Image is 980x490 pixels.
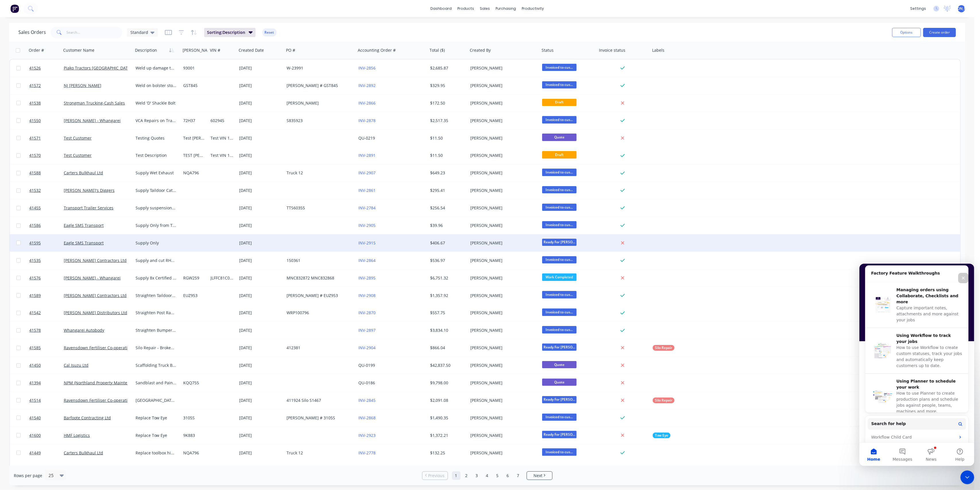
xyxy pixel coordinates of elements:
[287,170,350,176] div: Truck 12
[210,275,233,281] div: JLFFC81C0KJ36035
[136,135,177,141] div: Testing Quotes
[37,23,103,41] div: Managing orders using Collaborate, Checklists and more
[430,118,464,124] div: $2,517.35
[470,240,534,246] div: [PERSON_NAME]
[136,170,177,176] div: Supply Wet Exhaust
[29,444,64,462] a: 41449
[29,275,41,281] span: 41576
[29,415,41,421] span: 41540
[358,310,376,315] a: INV-2870
[6,64,109,110] div: Using Workflow to track your jobsHow to use Workflow to create custom statuses, track your jobs a...
[207,30,245,35] span: Sorting: Description
[136,153,177,158] div: Test Description
[29,357,64,374] a: 41450
[287,205,350,211] div: TTS60355
[8,168,107,179] div: Workflow Child Card
[8,194,21,198] span: Home
[6,110,109,155] div: Using Planner to schedule your workHow to use Planner to create production plans and schedule job...
[527,473,552,479] a: Next page
[239,362,282,368] div: [DATE]
[542,291,577,298] span: Invoiced to cus...
[542,64,577,71] span: Invoiced to cus...
[470,433,534,438] div: [PERSON_NAME]
[136,293,177,298] div: Straighten Taildoor - Rubber
[29,170,41,176] span: 41588
[136,188,177,193] div: Supply Taildoor Catches and Pins
[210,47,220,53] div: VIN #
[470,223,534,228] div: [PERSON_NAME]
[358,327,376,333] a: INV-2897
[29,147,64,164] a: 41570
[12,7,103,13] h2: Factory Feature Walkthroughs
[29,223,41,228] span: 41586
[29,304,64,321] a: 41542
[64,275,121,281] a: [PERSON_NAME] - Whangarei
[470,275,534,281] div: [PERSON_NAME]
[430,205,464,211] div: $256.54
[183,415,205,421] div: 3105S
[29,450,41,456] span: 41449
[653,398,674,403] button: Silo Repair
[430,153,464,158] div: $11.50
[64,293,127,298] a: [PERSON_NAME] Contractors Ltd
[37,127,99,150] span: How to use Planner to create production plans and schedule jobs against people, teams, machines a...
[29,293,41,298] span: 41589
[29,234,64,252] a: 41595
[29,217,64,234] a: 41586
[430,327,464,333] div: $3,834.10
[29,205,41,211] span: 41455
[358,398,376,403] a: INV-2845
[29,59,64,77] a: 41526
[64,258,127,263] a: [PERSON_NAME] Contractors Ltd
[470,293,534,298] div: [PERSON_NAME]
[542,81,577,88] span: Invoiced to cus...
[29,153,41,158] span: 41570
[64,433,90,438] a: HMF Logistics
[183,275,205,281] div: RGW259
[29,345,41,351] span: 41585
[470,205,534,211] div: [PERSON_NAME]
[287,415,350,421] div: [PERSON_NAME] # 3105S
[64,398,132,403] a: Ravensdown Fertiliser Co-operative
[470,83,534,88] div: [PERSON_NAME]
[64,240,104,246] a: Eagle SMS Transport
[477,4,493,13] div: sales
[239,293,282,298] div: [DATE]
[136,83,177,88] div: Weld on bolster stop pad Cut off old wheel guides
[430,398,464,403] div: $2,091.08
[542,99,577,106] span: Draft
[430,240,464,246] div: $406.67
[542,221,577,228] span: Invoiced to cus...
[210,153,233,158] div: Test VIN 1234
[428,473,444,479] span: Previous
[358,205,376,211] a: INV-2784
[64,205,113,211] a: Transport Trailer Services
[470,258,534,263] div: [PERSON_NAME]
[136,433,177,438] div: Replace Tow Eye
[239,83,282,88] div: [DATE]
[136,362,177,368] div: Scaffolding Truck Build
[470,310,534,316] div: [PERSON_NAME]
[358,433,376,438] a: INV-2923
[287,83,350,88] div: [PERSON_NAME] # GST845
[64,65,132,71] a: Piako Tractors [GEOGRAPHIC_DATA]
[542,116,577,123] span: Invoiced to cus...
[130,29,148,35] span: Standard
[136,65,177,71] div: Weld up damage to rim
[859,264,974,466] iframe: Intercom live chat
[470,153,534,158] div: [PERSON_NAME]
[29,269,64,287] a: 41576
[64,135,92,141] a: Test Customer
[287,100,350,106] div: [PERSON_NAME]
[504,471,512,480] a: Page 6
[470,65,534,71] div: [PERSON_NAME]
[37,69,103,81] div: Using Workflow to track your jobs
[183,65,205,71] div: 93001
[430,415,464,421] div: $1,490.35
[653,345,674,351] button: Silo Repair
[29,433,41,438] span: 41600
[358,345,376,350] a: INV-2904
[430,100,464,106] div: $172.50
[239,188,282,193] div: [DATE]
[29,135,41,141] span: 41571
